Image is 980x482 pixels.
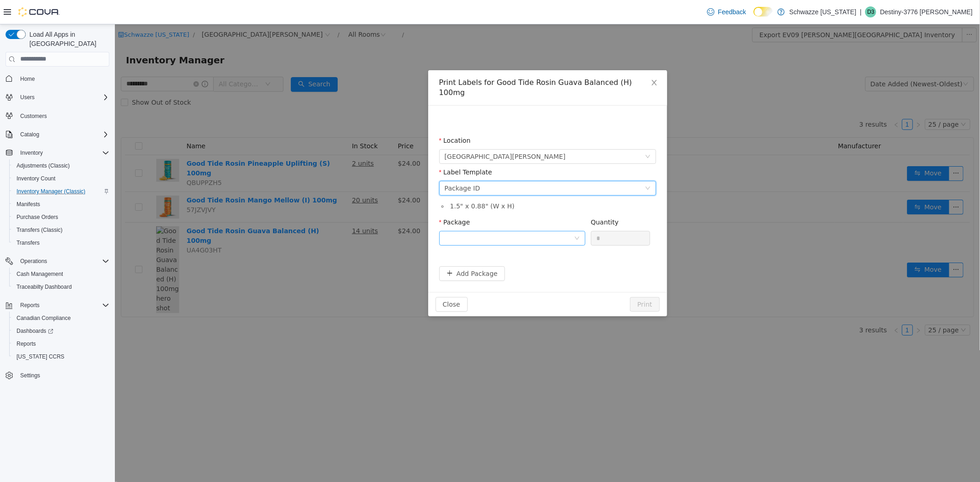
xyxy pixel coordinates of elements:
span: Traceabilty Dashboard [13,281,109,292]
span: Inventory [20,149,43,157]
img: Cova [18,7,60,17]
button: Transfers (Classic) [9,224,113,236]
a: Purchase Orders [13,212,62,223]
button: Operations [17,256,51,267]
button: Inventory [17,147,46,158]
p: Destiny-3776 [PERSON_NAME] [880,6,973,17]
span: Customers [17,110,109,122]
button: Canadian Compliance [9,312,113,325]
span: Transfers [17,239,40,247]
span: Operations [20,258,47,265]
a: Cash Management [13,269,67,280]
a: Adjustments (Classic) [13,160,74,171]
span: Catalog [20,131,39,138]
a: Inventory Count [13,173,59,184]
a: Canadian Compliance [13,313,74,324]
span: [US_STATE] CCRS [17,353,64,360]
button: Close [527,46,552,72]
span: Settings [20,372,40,379]
span: Washington CCRS [13,351,109,362]
button: Traceabilty Dashboard [9,280,113,293]
span: Purchase Orders [17,213,58,221]
input: Quantity [476,207,535,221]
label: Location [324,112,356,120]
a: Inventory Manager (Classic) [13,186,89,197]
span: Transfers (Classic) [13,224,109,235]
button: Adjustments (Classic) [9,159,113,172]
span: Inventory Count [17,175,56,182]
button: Inventory Manager (Classic) [9,185,113,198]
a: Transfers (Classic) [13,224,66,235]
a: Home [17,73,39,84]
a: Dashboards [9,325,113,337]
button: Operations [2,255,113,268]
span: Inventory Count [13,173,109,184]
button: Close [321,273,353,287]
div: Print Labels for Good Tide Rosin Guava Balanced (H) 100mg [324,53,541,73]
button: Reports [17,300,43,311]
button: Users [17,92,38,103]
span: Transfers [13,237,109,248]
span: Customers [20,112,47,120]
div: Package ID [330,157,365,171]
span: Adjustments (Classic) [17,162,70,169]
button: Catalog [2,128,113,141]
label: Quantity [476,194,504,202]
span: Reports [17,340,36,347]
span: Reports [20,302,40,309]
button: Home [2,72,113,85]
button: icon: plusAdd Package [324,242,391,257]
span: Home [20,75,35,83]
button: Inventory Count [9,172,113,185]
li: 1.5 " x 0.88 " (W x H) [334,177,541,187]
span: Adjustments (Classic) [13,160,109,171]
span: Dashboards [17,327,53,335]
span: Reports [17,300,109,311]
button: Catalog [17,129,43,140]
a: Transfers [13,237,43,248]
button: Settings [2,369,113,382]
span: Users [20,94,34,101]
nav: Complex example [6,68,109,406]
i: icon: down [530,161,536,168]
span: Canadian Compliance [13,313,109,324]
button: Purchase Orders [9,211,113,224]
button: Manifests [9,198,113,211]
span: Catalog [17,129,109,140]
button: Users [2,91,113,104]
span: Manifests [13,199,109,210]
span: EV09 Montano Plaza [330,125,451,139]
input: Dark Mode [753,7,773,17]
a: Dashboards [13,325,57,336]
span: Reports [13,338,109,349]
span: Purchase Orders [13,212,109,223]
span: Inventory [17,147,109,158]
span: Transfers (Classic) [17,226,62,234]
span: Traceabilty Dashboard [17,283,72,291]
button: Cash Management [9,268,113,280]
a: Traceabilty Dashboard [13,281,75,292]
span: Cash Management [17,270,63,278]
button: Reports [2,299,113,312]
span: Inventory Manager (Classic) [17,188,85,195]
span: D3 [867,6,874,17]
span: Load All Apps in [GEOGRAPHIC_DATA] [26,30,109,48]
label: Label Template [324,144,378,151]
p: Schwazze [US_STATE] [789,6,856,17]
i: icon: close [536,55,543,62]
label: Package [324,194,355,202]
button: Transfers [9,236,113,249]
button: Customers [2,109,113,123]
i: icon: down [530,129,536,136]
span: Settings [17,370,109,381]
span: Manifests [17,201,40,208]
button: Inventory [2,146,113,159]
span: Cash Management [13,269,109,280]
span: Canadian Compliance [17,314,71,322]
a: [US_STATE] CCRS [13,351,68,362]
button: Print [515,273,544,287]
span: Operations [17,256,109,267]
i: icon: down [459,211,465,218]
span: Feedback [718,7,746,17]
button: Reports [9,337,113,350]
